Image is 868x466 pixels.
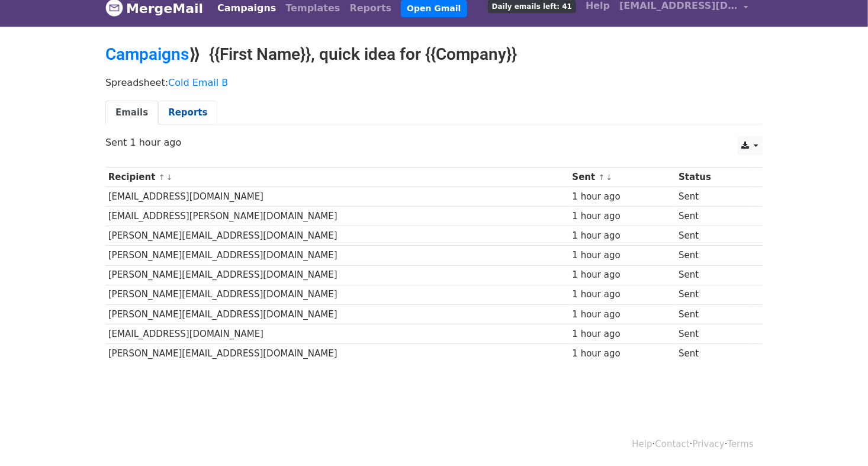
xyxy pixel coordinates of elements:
[105,136,763,149] p: Sent 1 hour ago
[573,210,673,223] div: 1 hour ago
[166,173,172,182] a: ↓
[105,304,570,324] td: [PERSON_NAME][EMAIL_ADDRESS][DOMAIN_NAME]
[105,265,570,285] td: [PERSON_NAME][EMAIL_ADDRESS][DOMAIN_NAME]
[676,207,751,226] td: Sent
[573,268,673,282] div: 1 hour ago
[573,327,673,341] div: 1 hour ago
[573,229,673,243] div: 1 hour ago
[676,324,751,343] td: Sent
[158,101,217,125] a: Reports
[676,343,751,363] td: Sent
[105,285,570,304] td: [PERSON_NAME][EMAIL_ADDRESS][DOMAIN_NAME]
[105,246,570,265] td: [PERSON_NAME][EMAIL_ADDRESS][DOMAIN_NAME]
[105,168,570,187] th: Recipient
[159,173,165,182] a: ↑
[105,44,189,64] a: Campaigns
[676,285,751,304] td: Sent
[632,439,652,449] a: Help
[809,409,868,466] div: Widget de chat
[105,187,570,207] td: [EMAIL_ADDRESS][DOMAIN_NAME]
[599,173,605,182] a: ↑
[676,226,751,246] td: Sent
[573,308,673,322] div: 1 hour ago
[105,324,570,343] td: [EMAIL_ADDRESS][DOMAIN_NAME]
[809,409,868,466] iframe: Chat Widget
[570,168,676,187] th: Sent
[573,190,673,204] div: 1 hour ago
[168,77,228,88] a: Cold Email B
[105,207,570,226] td: [EMAIL_ADDRESS][PERSON_NAME][DOMAIN_NAME]
[105,44,763,65] h2: ⟫ {{First Name}}, quick idea for {{Company}}
[573,288,673,301] div: 1 hour ago
[676,265,751,285] td: Sent
[655,439,690,449] a: Contact
[606,173,612,182] a: ↓
[676,246,751,265] td: Sent
[105,76,763,89] p: Spreadsheet:
[573,347,673,361] div: 1 hour ago
[676,304,751,324] td: Sent
[728,439,754,449] a: Terms
[693,439,725,449] a: Privacy
[105,101,158,125] a: Emails
[105,343,570,363] td: [PERSON_NAME][EMAIL_ADDRESS][DOMAIN_NAME]
[676,187,751,207] td: Sent
[573,249,673,262] div: 1 hour ago
[676,168,751,187] th: Status
[105,226,570,246] td: [PERSON_NAME][EMAIL_ADDRESS][DOMAIN_NAME]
